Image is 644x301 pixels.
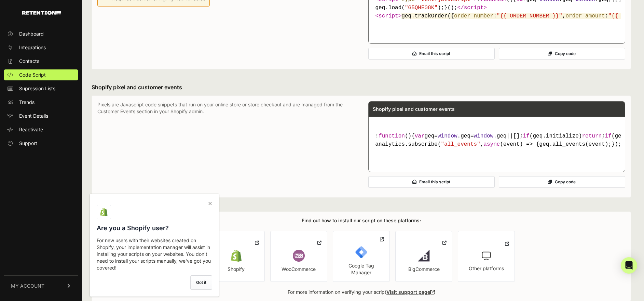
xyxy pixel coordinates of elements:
a: WooCommerce [270,231,327,282]
a: Support [4,138,78,149]
a: Reactivate [4,124,78,135]
p: Pixels are Javascript code snippets that run on your online store or store checkout and are manag... [97,101,355,192]
div: Other platforms [469,265,504,272]
h3: Find out how to install our script on these platforms: [302,217,421,224]
a: Shopify [208,231,265,282]
span: Code Script [19,71,46,78]
a: Code Script [4,69,78,80]
span: return [582,133,602,139]
p: For more information on verifying your script [288,289,435,296]
img: Shopify [100,208,108,216]
div: Shopify [228,266,245,273]
a: Trends [4,97,78,108]
button: Copy code [499,176,625,188]
span: if [605,133,612,139]
h3: Are you a Shopify user? [97,223,212,233]
a: Event Details [4,110,78,121]
span: Reactivate [19,126,43,133]
span: function [379,133,405,139]
span: Supression Lists [19,85,55,92]
span: Support [19,140,37,147]
div: Shopify pixel and customer events [369,102,625,117]
img: Shopify [230,250,242,262]
a: Contacts [4,56,78,67]
span: Integrations [19,44,46,51]
span: Trends [19,99,35,106]
div: BigCommerce [408,266,440,273]
span: Dashboard [19,30,44,37]
a: Supression Lists [4,83,78,94]
button: Copy code [499,48,625,60]
span: Contacts [19,58,39,65]
code: ! { geq= .geq= .geq||[]; (geq.initialize) ; (geq.invoked) ; geq.invoked = ;geq.methods = [ , , , ... [373,129,621,151]
span: script [464,5,484,11]
img: Google Tag Manager [355,246,367,258]
span: Event Details [19,113,48,119]
div: Open Intercom Messenger [621,257,637,274]
button: Email this script [368,48,495,60]
span: window [474,133,494,139]
a: Visit support page [386,289,435,295]
div: WooCommerce [282,266,316,273]
a: BigCommerce [395,231,452,282]
span: order_amount [565,13,605,19]
h3: Shopify pixel and customer events [92,83,631,91]
span: async [483,141,500,147]
span: script [379,13,398,19]
label: Got it [190,275,212,290]
a: Google Tag Manager [333,231,390,282]
p: For new users with their websites created on Shopify, your implementation manager will assist in ... [97,237,212,271]
span: MY ACCOUNT [11,283,44,289]
div: Google Tag Manager [339,262,384,276]
span: var [415,133,425,139]
a: Other platforms [458,231,515,282]
span: order_number [454,13,493,19]
img: Wordpress [293,250,305,262]
a: MY ACCOUNT [4,275,78,296]
button: Email this script [368,176,495,188]
span: "all_events" [441,141,480,147]
span: if [523,133,530,139]
span: window [438,133,457,139]
img: BigCommerce [418,250,430,262]
span: "{{ ORDER_NUMBER }}" [497,13,562,19]
img: Retention.com [22,11,61,15]
a: Dashboard [4,28,78,39]
a: Integrations [4,42,78,53]
span: </ > [457,5,487,11]
span: "G5QHE08K" [405,5,438,11]
span: ( ) [379,133,411,139]
span: < > [375,13,402,19]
